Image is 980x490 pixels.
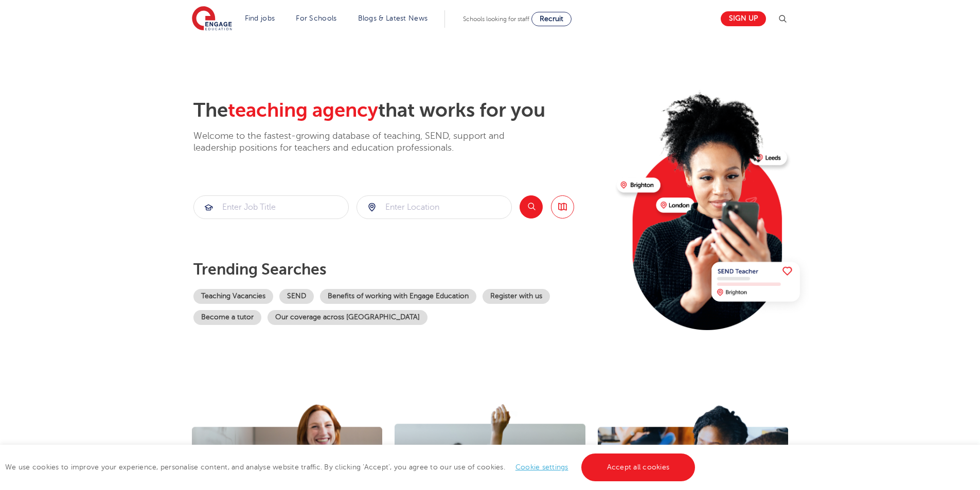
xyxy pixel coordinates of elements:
[245,14,275,22] a: Find jobs
[320,289,476,304] a: Benefits of working with Engage Education
[193,289,273,304] a: Teaching Vacancies
[193,195,349,219] div: Submit
[463,15,529,23] span: Schools looking for staff
[358,14,428,22] a: Blogs & Latest News
[540,15,563,23] span: Recruit
[193,260,609,279] p: Trending searches
[194,196,348,219] input: Submit
[192,6,232,32] img: Engage Education
[268,310,427,325] a: Our coverage across [GEOGRAPHIC_DATA]
[296,14,336,22] a: For Schools
[5,463,698,471] span: We use cookies to improve your experience, personalise content, and analyse website traffic. By c...
[193,310,261,325] a: Become a tutor
[193,99,609,122] h2: The that works for you
[357,196,511,219] input: Submit
[581,453,696,481] a: Accept all cookies
[531,12,572,26] a: Recruit
[357,195,512,219] div: Submit
[193,130,533,154] p: Welcome to the fastest-growing database of teaching, SEND, support and leadership positions for t...
[721,11,766,26] a: Sign up
[520,195,543,219] button: Search
[483,289,550,304] a: Register with us
[228,99,378,121] span: teaching agency
[279,289,314,304] a: SEND
[515,463,568,471] a: Cookie settings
